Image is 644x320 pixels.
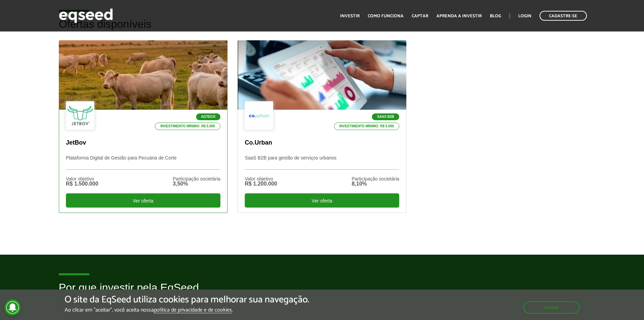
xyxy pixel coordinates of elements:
[523,301,580,314] button: Aceitar
[66,139,220,147] p: JetBov
[368,14,404,18] a: Como funciona
[245,139,399,147] p: Co.Urban
[540,11,587,21] a: Cadastre-se
[352,181,399,187] div: 8,10%
[196,113,220,120] p: Agtech
[238,40,406,213] a: SaaS B2B Investimento mínimo: R$ 5.000 Co.Urban SaaS B2B para gestão de serviços urbanos Valor ob...
[65,307,309,313] p: Ao clicar em "aceitar", você aceita nossa .
[245,193,399,208] div: Ver oferta
[352,176,399,181] div: Participação societária
[155,123,220,130] p: Investimento mínimo: R$ 5.000
[66,176,98,181] div: Valor objetivo
[436,14,482,18] a: Aprenda a investir
[173,181,220,187] div: 3,50%
[59,7,113,25] img: EqSeed
[412,14,428,18] a: Captar
[334,123,400,130] p: Investimento mínimo: R$ 5.000
[66,155,220,170] p: Plataforma Digital de Gestão para Pecuária de Corte
[340,14,360,18] a: Investir
[154,307,232,313] a: política de privacidade e de cookies
[65,295,309,305] h5: O site da EqSeed utiliza cookies para melhorar sua navegação.
[59,40,228,213] a: Agtech Investimento mínimo: R$ 5.000 JetBov Plataforma Digital de Gestão para Pecuária de Corte V...
[173,176,220,181] div: Participação societária
[245,181,277,187] div: R$ 1.200.000
[372,113,399,120] p: SaaS B2B
[245,176,277,181] div: Valor objetivo
[245,155,399,170] p: SaaS B2B para gestão de serviços urbanos
[490,14,501,18] a: Blog
[59,282,586,304] h2: Por que investir pela EqSeed
[66,181,98,187] div: R$ 1.500.000
[518,14,531,18] a: Login
[66,193,220,208] div: Ver oferta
